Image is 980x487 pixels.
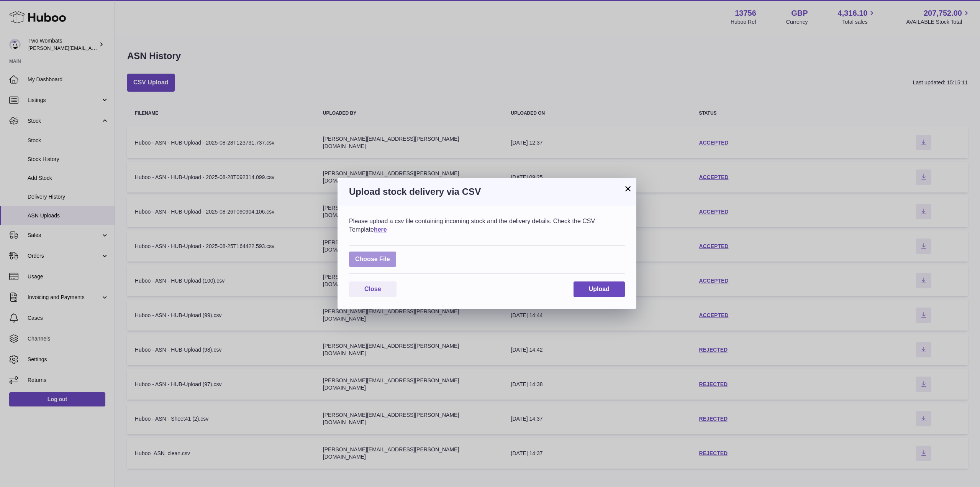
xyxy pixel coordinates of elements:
button: × [623,184,633,193]
a: here [374,226,387,233]
span: Choose File [349,252,396,267]
div: Please upload a csv file containing incoming stock and the delivery details. Check the CSV Template [349,217,625,234]
span: Close [364,286,381,292]
span: Upload [589,286,610,292]
h3: Upload stock delivery via CSV [349,186,625,198]
button: Close [349,281,397,297]
button: Upload [574,281,625,297]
